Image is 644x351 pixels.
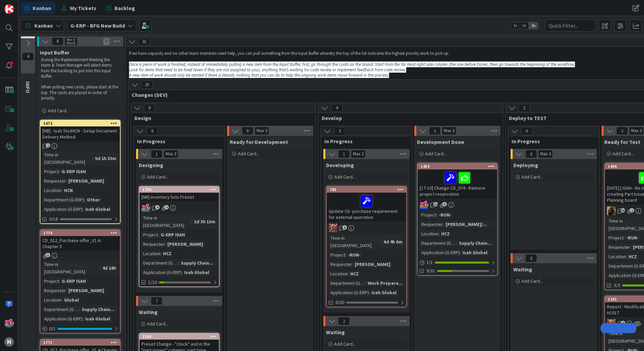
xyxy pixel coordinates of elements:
[525,150,537,158] span: 0
[141,269,182,276] div: Application (G-ERP)
[40,230,120,236] div: 1770
[624,234,640,241] div: -RUN-
[141,259,178,267] div: Department (G-ERP)
[343,225,347,230] span: 9
[322,115,494,121] span: Develop
[444,129,454,132] div: Max 3
[139,309,158,315] span: Waiting
[42,315,83,322] div: Application (G-ERP)
[420,211,436,219] div: Project
[345,251,346,259] span: :
[57,2,100,14] a: My Tickets
[139,334,219,340] div: 1100
[331,104,343,112] span: 4
[80,306,116,313] div: Supply Chain...
[192,218,217,225] div: 1d 3h 13m
[433,202,438,206] span: 11
[512,138,591,145] span: In Progress
[630,208,634,212] span: 2
[161,250,173,257] div: HCZ
[93,155,118,162] div: 5d 1h 33m
[61,296,62,304] span: :
[67,177,106,185] div: [PERSON_NAME]
[25,81,31,93] span: INFO
[67,287,106,294] div: [PERSON_NAME]
[83,205,84,213] span: :
[166,240,205,248] div: [PERSON_NAME]
[141,203,150,212] img: JK
[623,234,624,241] span: :
[335,299,344,306] span: 0/30
[429,127,441,135] span: 1
[139,187,219,193] div: 1750
[61,187,62,194] span: :
[52,37,63,45] span: 8
[179,259,215,267] div: Supply Chain...
[134,115,307,121] span: Design
[348,270,349,277] span: :
[21,2,55,14] a: Kanban
[513,266,532,273] span: Waiting
[607,243,630,251] div: Requester
[425,151,447,157] span: Add Card...
[420,249,460,256] div: Application (G-ERP)
[614,282,620,289] span: 3/3
[141,81,153,89] span: 20
[139,187,219,201] div: 1750[NB] Inventory lists Preset
[42,306,79,313] div: Department (G-ERP)
[461,249,489,256] div: Isah Global
[137,138,216,145] span: In Progress
[129,67,406,73] em: Look for items that need to be fixed (even if they are not assigned to you), anything that’s wait...
[42,277,59,285] div: Project
[513,162,538,168] span: Deploying
[440,230,451,237] div: HCZ
[349,270,360,277] div: HCZ
[70,4,96,12] span: My Tickets
[41,84,119,101] p: When pulling new cards, please start at the top. The cards are placed in order of priority.
[607,206,616,215] img: ND
[324,138,404,145] span: In Progress
[370,289,398,296] div: Isah Global
[84,315,112,322] div: Isah Global
[79,306,80,313] span: :
[42,177,66,185] div: Requester
[444,221,489,228] div: [PERSON_NAME]/...
[83,315,84,322] span: :
[521,278,543,284] span: Add Card...
[139,193,219,201] div: [NB] Inventory lists Preset
[329,234,381,249] div: Time in [GEOGRAPHIC_DATA]
[525,254,537,262] span: 0
[426,259,433,266] span: 1 / 1
[330,187,406,192] div: 785
[129,72,389,78] em: A new item of work should only be started if there is literally nothing that you can do to help t...
[420,239,456,247] div: Department (G-ERP)
[183,269,211,276] div: Isah Global
[338,150,350,158] span: 1
[338,317,350,325] span: 2
[381,238,382,245] span: :
[327,193,406,222] div: Update CD- purchase requirement for external operation
[334,174,356,180] span: Add Card...
[144,104,155,112] span: 8
[436,211,437,219] span: :
[141,231,158,238] div: Project
[327,224,406,232] div: JK
[326,162,354,168] span: Developing
[540,152,551,156] div: Max 3
[49,216,58,223] span: 0/18
[518,104,530,112] span: 2
[59,168,60,175] span: :
[41,57,119,79] p: During the Replenishment Meeting the team & Team Manager will select items from the backlog to pu...
[100,264,101,272] span: :
[365,279,366,287] span: :
[42,196,84,203] div: Department (G-ERP)
[49,325,56,332] span: 0 / 1
[604,139,640,145] span: Ready for Test
[417,139,464,145] span: Development Done
[421,164,497,169] div: 1453
[439,230,440,237] span: :
[166,152,176,156] div: Max 3
[141,240,165,248] div: Requester
[420,200,428,209] img: JK
[165,240,166,248] span: :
